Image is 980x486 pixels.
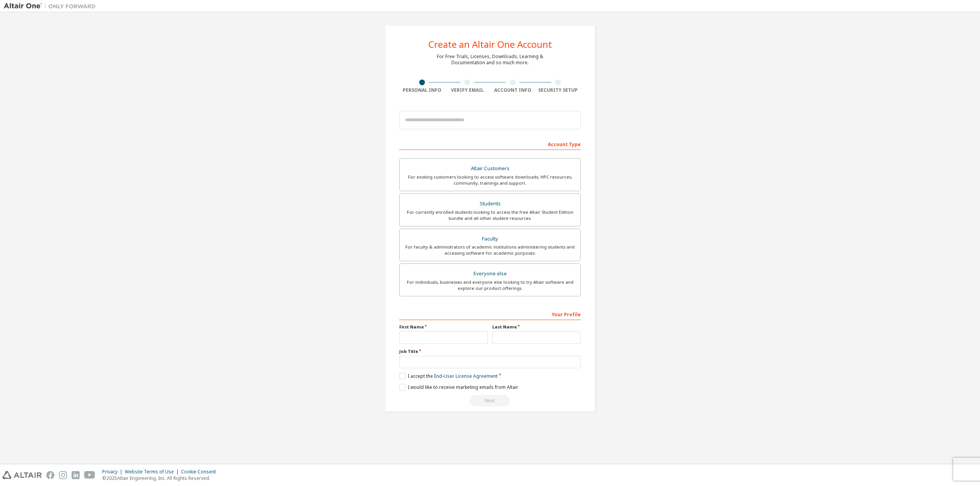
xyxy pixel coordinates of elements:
[434,373,498,379] a: End-User License Agreement
[404,174,576,186] div: For existing customers looking to access software downloads, HPC resources, community, trainings ...
[46,471,54,479] img: facebook.svg
[2,471,42,479] img: altair_logo.svg
[399,138,581,150] div: Account Type
[404,209,576,221] div: For currently enrolled students looking to access the free Altair Student Edition bundle and all ...
[404,234,576,244] div: Faculty
[84,471,95,479] img: youtube.svg
[399,308,581,320] div: Your Profile
[399,324,488,330] label: First Name
[59,471,67,479] img: instagram.svg
[102,469,125,475] div: Privacy
[492,324,581,330] label: Last Name
[399,348,581,354] label: Job Title
[404,268,576,279] div: Everyone else
[404,279,576,291] div: For individuals, businesses and everyone else looking to try Altair software and explore our prod...
[399,87,445,93] div: Personal Info
[399,395,581,406] div: Read and acccept EULA to continue
[536,87,581,93] div: Security Setup
[404,163,576,174] div: Altair Customers
[445,87,490,93] div: Verify Email
[181,469,220,475] div: Cookie Consent
[72,471,80,479] img: linkedin.svg
[437,54,543,66] div: For Free Trials, Licenses, Downloads, Learning & Documentation and so much more.
[102,475,220,481] p: © 2025 Altair Engineering, Inc. All Rights Reserved.
[399,384,518,390] label: I would like to receive marketing emails from Altair
[404,244,576,256] div: For faculty & administrators of academic institutions administering students and accessing softwa...
[404,198,576,209] div: Students
[4,2,100,10] img: Altair One
[125,469,181,475] div: Website Terms of Use
[490,87,536,93] div: Account Info
[428,40,552,49] div: Create an Altair One Account
[399,373,498,379] label: I accept the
